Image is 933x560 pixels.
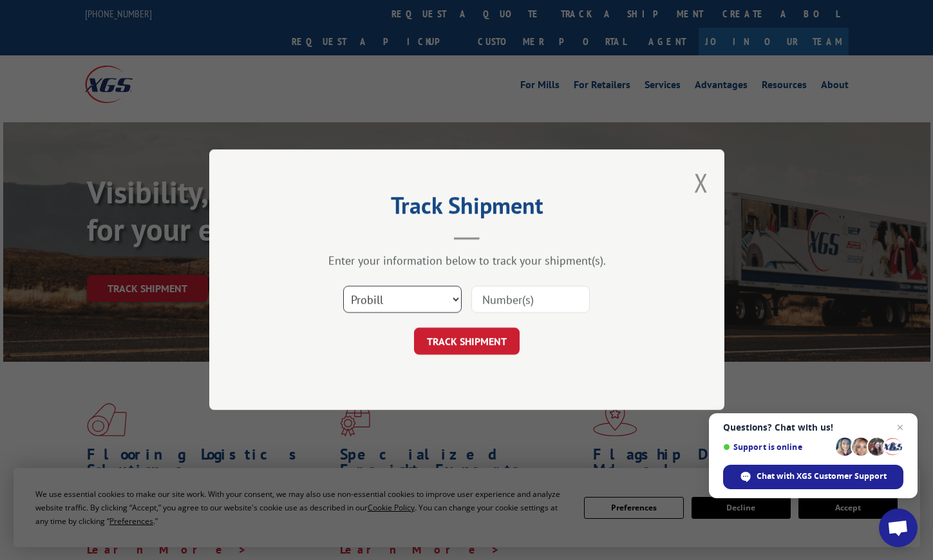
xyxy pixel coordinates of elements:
button: Close modal [694,165,708,200]
button: TRACK SHIPMENT [414,328,520,355]
span: Chat with XGS Customer Support [757,471,887,482]
div: Open chat [879,509,918,547]
div: Enter your information below to track your shipment(s). [274,254,660,268]
input: Number(s) [471,286,590,313]
span: Questions? Chat with us! [723,422,903,433]
h2: Track Shipment [274,196,660,221]
span: Support is online [723,442,831,452]
span: Close chat [892,420,908,435]
div: Chat with XGS Customer Support [723,465,903,489]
